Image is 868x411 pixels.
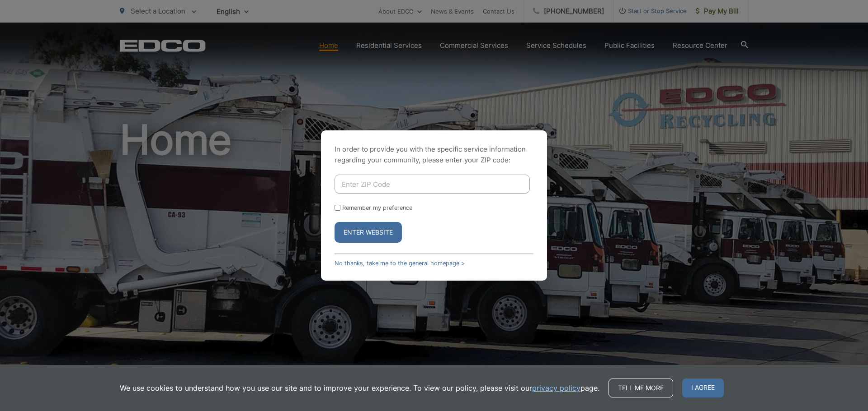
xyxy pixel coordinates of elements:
[120,383,599,393] p: We use cookies to understand how you use our site and to improve your experience. To view our pol...
[335,222,402,243] button: Enter Website
[682,379,724,397] span: I agree
[609,379,673,397] a: Tell me more
[532,383,580,393] a: privacy policy
[335,175,530,194] input: Enter ZIP Code
[342,204,412,211] label: Remember my preference
[335,260,465,267] a: No thanks, take me to the general homepage >
[335,144,533,166] p: In order to provide you with the specific service information regarding your community, please en...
